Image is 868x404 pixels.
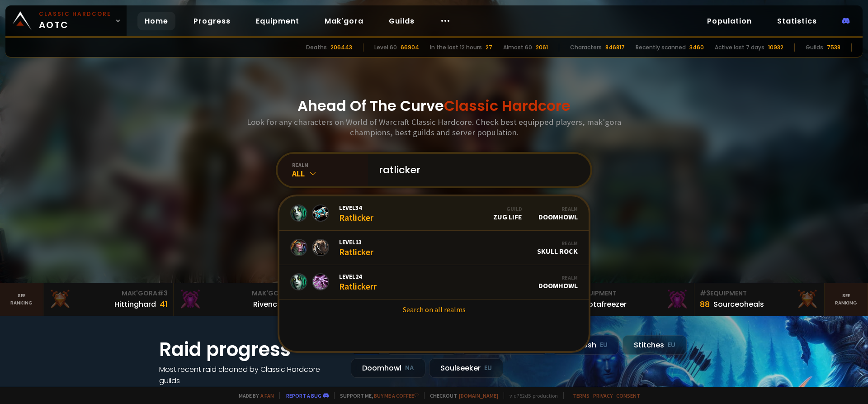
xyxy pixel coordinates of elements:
div: Doomhowl [538,205,578,221]
div: Guilds [806,43,823,52]
span: AOTC [39,10,111,32]
div: Rivench [253,299,282,310]
span: Classic Hardcore [444,95,571,116]
span: Made by [233,392,274,399]
div: Mak'Gora [179,289,298,298]
h1: Ahead Of The Curve [297,95,571,117]
a: Search on all realms [279,299,589,319]
div: Zug Life [493,205,522,221]
div: 27 [486,43,492,52]
div: Active last 7 days [715,43,764,52]
div: Recently scanned [636,43,686,52]
a: Population [700,12,759,30]
a: Report a bug [286,392,321,399]
a: #3Equipment88Sourceoheals [694,283,825,316]
input: Search a character... [373,154,580,186]
div: Stitches [623,335,687,355]
small: EU [668,341,675,350]
div: Equipment [700,289,819,298]
a: Classic HardcoreAOTC [5,5,127,36]
span: Level 13 [339,238,373,246]
div: Guild [493,205,522,212]
div: Realm [538,205,578,212]
span: Checkout [424,392,498,399]
div: 88 [700,298,710,310]
div: 7538 [827,43,840,52]
div: Equipment [570,289,689,298]
a: Level13RatlickerRealmSkull Rock [279,231,589,265]
a: Consent [616,392,640,399]
div: 3460 [689,43,704,52]
h4: Most recent raid cleaned by Classic Hardcore guilds [159,364,340,386]
a: Privacy [593,392,613,399]
span: Support me, [334,392,419,399]
div: In the last 12 hours [430,43,482,52]
div: Deaths [306,43,327,52]
a: Progress [186,12,238,30]
div: Ratlicker [339,238,373,257]
div: Hittinghard [114,299,156,310]
a: Home [137,12,175,30]
span: Level 34 [339,204,373,212]
div: 10932 [768,43,783,52]
div: Doomhowl [351,358,425,378]
small: NA [405,364,414,373]
small: EU [484,364,492,373]
a: Terms [573,392,590,399]
div: Notafreezer [583,299,627,310]
div: Skull Rock [537,240,578,256]
div: All [292,168,368,179]
a: [DOMAIN_NAME] [459,392,498,399]
a: Guilds [382,12,422,30]
div: realm [292,162,368,168]
div: Characters [570,43,602,52]
a: Buy me a coffee [374,392,419,399]
div: 41 [160,298,168,310]
div: Doomhowl [538,274,578,290]
a: a fan [260,392,274,399]
div: Level 60 [374,43,397,52]
div: 2061 [536,43,548,52]
a: Level24RatlickerrRealmDoomhowl [279,265,589,299]
a: Mak'Gora#3Hittinghard41 [43,283,174,316]
a: Level34RatlickerGuildZug LifeRealmDoomhowl [279,196,589,231]
div: Soulseeker [429,358,503,378]
a: Equipment [249,12,307,30]
a: Mak'gora [317,12,371,30]
span: Level 24 [339,272,377,280]
a: Statistics [770,12,824,30]
h3: Look for any characters on World of Warcraft Classic Hardcore. Check best equipped players, mak'g... [243,117,625,138]
span: # 3 [157,289,168,298]
span: v. d752d5 - production [504,392,558,399]
a: Seeranking [825,283,868,316]
div: Sourceoheals [713,299,764,310]
a: #2Equipment88Notafreezer [564,283,694,316]
small: EU [600,341,608,350]
div: 206443 [330,43,352,52]
div: Almost 60 [503,43,532,52]
div: Realm [538,274,578,281]
small: Classic Hardcore [39,10,111,18]
div: 846817 [605,43,625,52]
a: Mak'Gora#2Rivench100 [174,283,304,316]
div: Mak'Gora [49,289,168,298]
div: Realm [537,240,578,247]
h1: Raid progress [159,335,340,364]
div: 66904 [401,43,419,52]
div: Ratlickerr [339,272,377,292]
span: # 3 [700,289,710,298]
div: Ratlicker [339,204,373,223]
